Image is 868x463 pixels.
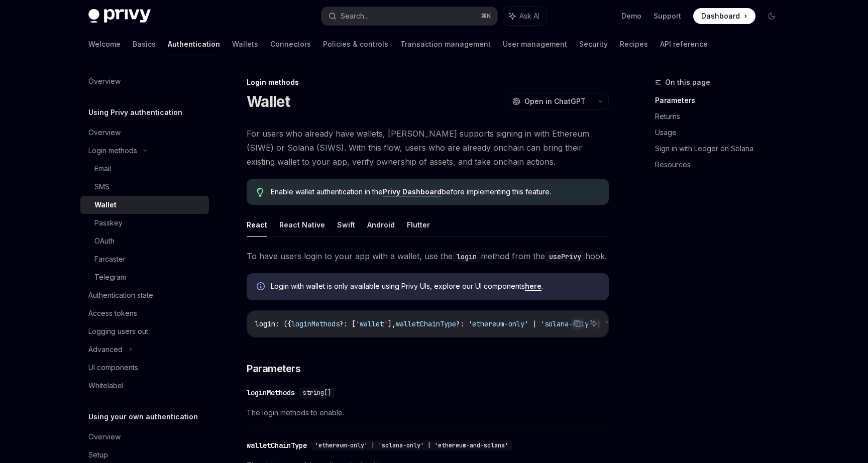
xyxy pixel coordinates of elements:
div: Passkey [94,217,123,229]
a: Security [579,32,608,56]
a: Sign in with Ledger on Solana [655,141,788,157]
a: Passkey [80,214,209,232]
span: - [569,319,573,328]
span: ?: ' [456,319,472,328]
h5: Using your own authentication [88,411,198,423]
button: Toggle dark mode [764,8,780,24]
span: string[] [303,389,331,397]
span: : ({ [275,319,291,328]
code: login [453,251,481,262]
a: Authentication state [80,286,209,304]
span: '], [384,319,396,328]
div: UI components [88,362,138,374]
a: Logging users out [80,322,209,340]
button: Copy the contents from the code block [571,317,584,330]
a: Overview [80,428,209,446]
span: Ask AI [519,11,539,21]
a: Dashboard [693,8,755,24]
a: Policies & controls [323,32,388,56]
div: Telegram [94,271,126,283]
a: OAuth [80,232,209,250]
a: API reference [660,32,708,56]
div: Setup [88,449,108,461]
span: On this page [665,76,710,88]
img: dark logo [88,9,151,23]
div: Whitelabel [88,380,124,392]
a: Wallet [80,196,209,214]
div: Farcaster [94,253,126,265]
a: Welcome [88,32,121,56]
a: Overview [80,72,209,90]
button: Ask AI [502,7,547,25]
a: Resources [655,157,788,173]
span: ?: [' [340,319,360,328]
span: Parameters [247,362,300,376]
div: Login methods [247,77,609,87]
button: React [247,213,267,237]
span: The login methods to enable. [247,407,609,419]
div: Login methods [88,145,137,157]
span: solana [545,319,569,328]
a: here [525,282,541,291]
div: Overview [88,127,121,139]
button: Flutter [407,213,430,237]
span: To have users login to your app with a wallet, use the method from the hook. [247,249,609,263]
div: OAuth [94,235,115,247]
button: React Native [279,213,325,237]
a: Whitelabel [80,377,209,395]
a: Demo [621,11,641,21]
a: User management [503,32,567,56]
a: Basics [133,32,156,56]
h1: Wallet [247,92,290,110]
span: For users who already have wallets, [PERSON_NAME] supports signing in with Ethereum (SIWE) or Sol... [247,127,609,169]
span: ⌘ K [481,12,491,20]
a: Returns [655,108,788,125]
a: Usage [655,125,788,141]
code: usePrivy [545,251,585,262]
button: Swift [337,213,355,237]
div: loginMethods [247,388,295,398]
div: Search... [341,10,369,22]
span: loginMethods [291,319,340,328]
span: wallet [360,319,384,328]
a: Recipes [620,32,648,56]
div: Advanced [88,343,123,356]
a: Parameters [655,92,788,108]
svg: Info [257,282,267,292]
button: Search...⌘K [321,7,497,25]
a: Privy Dashboard [383,187,442,196]
button: Open in ChatGPT [506,93,592,110]
a: Access tokens [80,304,209,322]
span: ' | ' [524,319,545,328]
span: - [504,319,508,328]
div: Overview [88,431,121,443]
a: SMS [80,178,209,196]
span: 'ethereum-only' | 'solana-only' | 'ethereum-and-solana' [315,441,508,449]
div: Access tokens [88,307,137,319]
div: Email [94,163,111,175]
div: Authentication state [88,289,153,301]
div: SMS [94,181,110,193]
button: Android [367,213,395,237]
a: Overview [80,124,209,142]
a: Support [654,11,681,21]
span: Open in ChatGPT [524,96,586,106]
span: Enable wallet authentication in the before implementing this feature. [271,187,599,197]
a: UI components [80,359,209,377]
a: Telegram [80,268,209,286]
svg: Tip [257,188,264,197]
a: Connectors [270,32,311,56]
span: walletChainType [396,319,456,328]
h5: Using Privy authentication [88,106,182,119]
a: Wallets [232,32,258,56]
div: Logging users out [88,325,148,337]
a: Email [80,160,209,178]
span: ethereum [472,319,504,328]
div: Wallet [94,199,117,211]
span: only [508,319,524,328]
button: Ask AI [587,317,600,330]
a: Transaction management [400,32,491,56]
span: Login with wallet is only available using Privy UIs, explore our UI components . [271,281,599,291]
div: Overview [88,75,121,87]
a: Farcaster [80,250,209,268]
